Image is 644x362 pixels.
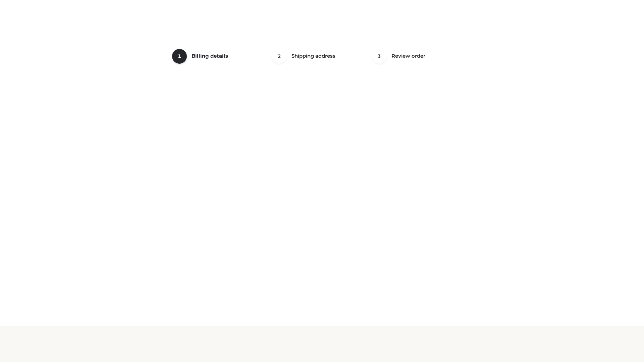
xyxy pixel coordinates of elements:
span: Billing details [192,53,228,59]
span: 3 [372,49,387,64]
span: 2 [272,49,287,64]
span: Shipping address [291,53,335,59]
span: Review order [391,53,425,59]
span: 1 [172,49,187,64]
